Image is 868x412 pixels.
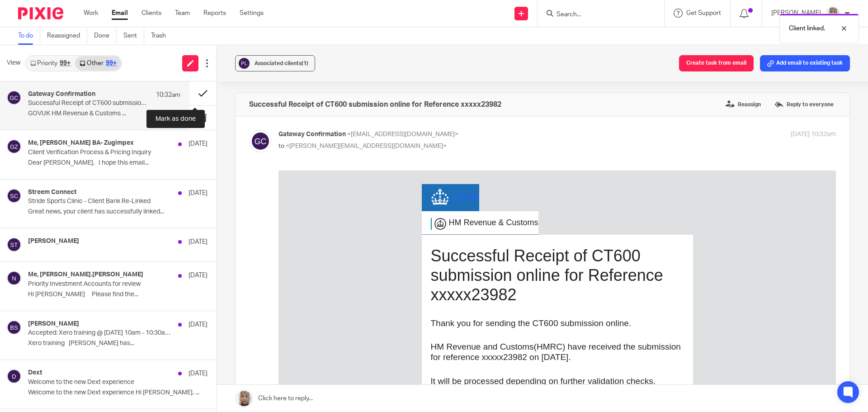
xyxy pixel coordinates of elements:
[60,60,71,66] div: 99+
[26,56,75,71] a: Priority99+
[123,27,144,45] a: Sent
[18,27,40,45] a: To do
[152,230,406,260] p: This usually takes at least 2 working days and you can check the progress for the return accounti...
[106,60,117,66] div: 99+
[152,47,168,59] img: hmrc_tudor_crest_18px_x2.png
[203,9,226,18] a: Reports
[28,291,208,298] p: Hi [PERSON_NAME] Please find the...
[286,143,447,149] span: <[PERSON_NAME][EMAIL_ADDRESS][DOMAIN_NAME]>
[47,27,87,45] a: Reassigned
[189,139,208,148] p: [DATE]
[240,9,264,18] a: Settings
[723,98,763,111] label: Reassign
[347,131,458,137] span: <[EMAIL_ADDRESS][DOMAIN_NAME]>
[94,27,117,45] a: Done
[826,6,840,21] img: Sara%20Zdj%C4%99cie%20.jpg
[791,130,836,139] p: [DATE] 10:32am
[175,9,190,18] a: Team
[189,189,208,198] p: [DATE]
[7,320,21,335] img: svg%3E
[28,329,172,337] p: Accepted: Xero training @ [DATE] 10am - 10:30am (CEST) ([PERSON_NAME][EMAIL_ADDRESS][DOMAIN_NAME])
[249,100,501,109] h4: Successful Receipt of CT600 submission online for Reference xxxxx23982
[255,61,308,66] span: Associated clients
[75,56,121,71] a: Other99+
[175,23,201,31] span: GOV UK
[28,99,150,107] p: Successful Receipt of CT600 submission online for Reference xxxxx23982
[7,139,21,154] img: svg%3E
[28,90,95,98] h4: Gateway Confirmation
[151,27,173,45] a: Trash
[142,9,161,18] a: Clients
[18,7,63,19] img: Pixie
[152,148,406,158] p: Thank you for sending the CT600 submission online.
[148,14,175,41] img: GOV.UK
[152,206,406,216] p: It will be processed depending on further validation checks.
[28,271,143,279] h4: Me, [PERSON_NAME].[PERSON_NAME]
[28,379,172,386] p: Welcome to the new Dext experience
[249,130,272,152] img: svg%3E
[7,58,20,68] span: View
[28,198,172,205] p: Stride Sports Clinic - Client Bank Re-Linked
[302,61,308,66] span: (1)
[28,149,172,156] p: Client Verification Process & Pricing Inquiry
[278,131,346,137] span: Gateway Confirmation
[679,55,754,71] button: Create task from email
[7,189,21,203] img: svg%3E
[28,110,180,118] p: GOVUK HM Revenue & Customs ...
[278,143,284,149] span: to
[156,90,180,99] p: 10:32am
[112,9,128,18] a: Email
[152,353,406,374] p: HMRC no longer issues paper acknowledgements. We recommend that you keep this email and a copy of...
[152,171,406,192] p: HM Revenue and Customs(HMRC) have received the submission for reference xxxxx23982 on [DATE].
[28,320,79,328] h4: [PERSON_NAME]
[28,139,134,147] h4: Me, [PERSON_NAME] BA- Zugimpex
[189,237,208,246] p: [DATE]
[789,24,825,33] p: Client linked.
[7,237,21,252] img: svg%3E
[148,14,201,41] a: GOVUK
[152,308,406,339] p: HMRC can't confirm that this submission meets that requirement until we’ve processed it and will ...
[772,98,836,111] label: Reply to everyone
[28,389,208,397] p: Welcome to the new Dext experience Hi [PERSON_NAME], ...
[28,208,208,216] p: Great news, your client has successfully linked...
[7,90,21,105] img: svg%3E
[28,280,172,288] p: Priority Investment Accounts for review
[235,55,315,71] button: Associated clients(1)
[189,271,208,280] p: [DATE]
[7,271,21,285] img: svg%3E
[7,369,21,384] img: svg%3E
[28,369,42,377] h4: Dext
[152,76,406,134] h1: Successful Receipt of CT600 submission online for Reference xxxxx23982
[28,340,208,347] p: Xero training [PERSON_NAME] has...
[28,189,76,196] h4: Streem Connect
[28,159,208,167] p: Dear [PERSON_NAME], I hope this email...
[152,274,406,295] p: All parts of the Company Tax Return must be proper and complete and the content must be viewable ...
[84,9,98,18] a: Work
[189,369,208,378] p: [DATE]
[189,320,208,329] p: [DATE]
[237,57,251,70] img: svg%3E
[760,55,850,71] button: Add email to existing task
[28,237,79,245] h4: [PERSON_NAME]
[170,41,260,64] td: HM Revenue & Customs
